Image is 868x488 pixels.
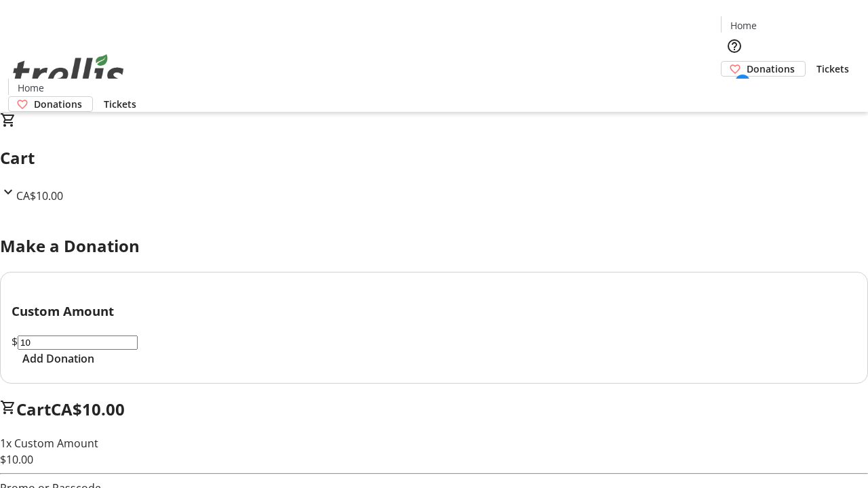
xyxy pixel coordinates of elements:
[12,334,18,349] span: $
[18,335,138,350] input: Donation Amount
[34,97,82,111] span: Donations
[730,18,757,33] span: Home
[22,350,94,367] span: Add Donation
[8,96,93,112] a: Donations
[18,81,44,95] span: Home
[104,97,136,111] span: Tickets
[93,97,147,111] a: Tickets
[9,81,52,95] a: Home
[51,398,125,420] span: CA$10.00
[12,350,105,367] button: Add Donation
[721,61,806,77] a: Donations
[806,62,860,76] a: Tickets
[12,302,856,321] h3: Custom Amount
[747,62,795,76] span: Donations
[16,188,63,203] span: CA$10.00
[816,62,849,76] span: Tickets
[721,33,748,60] button: Help
[722,18,765,33] a: Home
[8,39,129,107] img: Orient E2E Organization 3yzuyTgNMV's Logo
[721,77,748,104] button: Cart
